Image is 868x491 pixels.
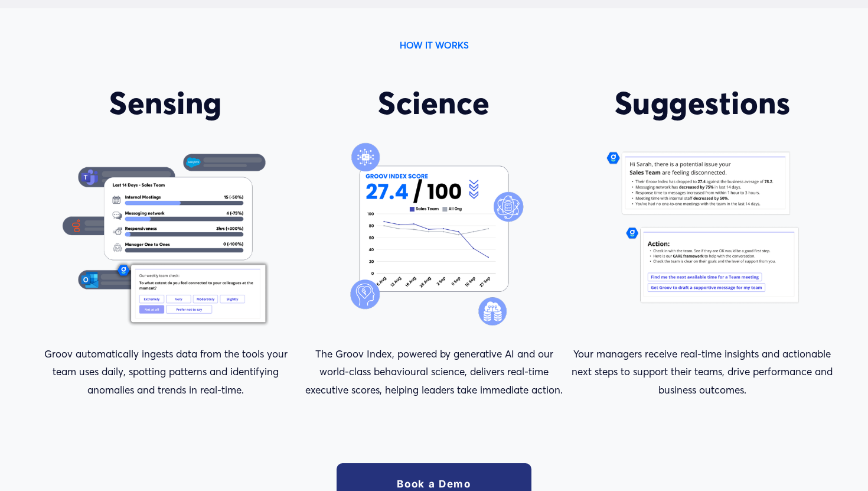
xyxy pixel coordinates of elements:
[400,40,469,51] strong: HOW IT WORKS
[572,345,833,399] p: Your managers receive real-time insights and actionable next steps to support their teams, drive ...
[303,345,564,399] p: The Groov Index, powered by generative AI and our world-class behavioural science, delivers real-...
[35,345,296,399] p: Groov automatically ingests data from the tools your team uses daily, spotting patterns and ident...
[337,84,531,122] h2: Science
[605,84,800,122] h2: Suggestions
[68,84,263,122] h2: Sensing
